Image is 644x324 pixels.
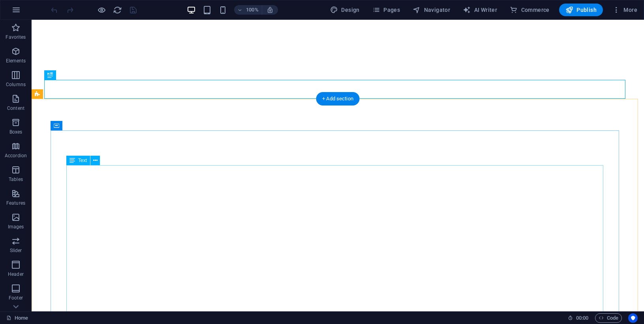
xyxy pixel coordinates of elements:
[369,4,403,16] button: Pages
[9,295,23,301] p: Footer
[612,6,637,14] span: More
[582,315,583,321] span: :
[9,129,23,135] p: Boxes
[6,200,25,206] p: Features
[463,6,497,14] span: AI Writer
[5,153,27,159] p: Accordion
[9,176,23,183] p: Tables
[460,4,500,16] button: AI Writer
[78,158,87,163] span: Text
[6,34,26,40] p: Favorites
[609,4,640,16] button: More
[628,313,638,323] button: Usercentrics
[246,5,259,15] h6: 100%
[8,271,24,277] p: Header
[327,4,363,16] div: Design (Ctrl+Alt+Y)
[576,313,588,323] span: 00 00
[97,5,106,15] button: Click here to leave preview mode and continue editing
[559,4,603,16] button: Publish
[565,6,597,14] span: Publish
[568,313,589,323] h6: Session time
[413,6,450,14] span: Navigator
[595,313,622,323] button: Code
[267,6,274,13] i: On resize automatically adjust zoom level to fit chosen device.
[507,4,553,16] button: Commerce
[330,6,360,14] span: Design
[8,224,24,230] p: Images
[7,105,24,111] p: Content
[6,313,28,323] a: Click to cancel selection. Double-click to open Pages
[510,6,550,14] span: Commerce
[234,5,262,15] button: 100%
[113,5,122,15] button: reload
[327,4,363,16] button: Design
[6,81,26,88] p: Columns
[10,247,22,254] p: Slider
[113,6,122,15] i: Reload page
[372,6,400,14] span: Pages
[409,4,453,16] button: Navigator
[599,313,618,323] span: Code
[316,92,360,105] div: + Add section
[6,58,26,64] p: Elements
